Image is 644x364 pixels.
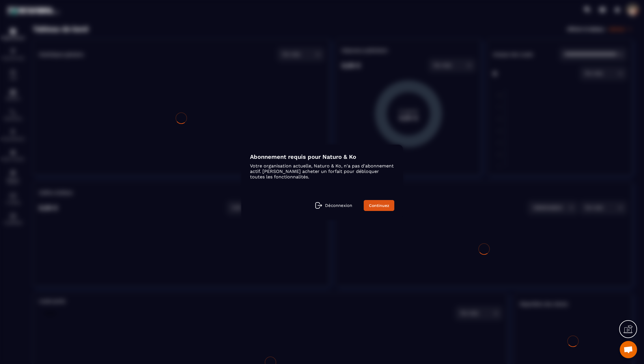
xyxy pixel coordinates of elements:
[325,203,352,208] p: Déconnexion
[620,341,637,358] a: Ouvrir le chat
[315,202,352,209] a: Déconnexion
[250,163,394,180] p: Votre organisation actuelle, Naturo & Ko, n'a pas d'abonnement actif. [PERSON_NAME] acheter un fo...
[250,153,394,160] h4: Abonnement requis pour Naturo & Ko
[364,200,394,211] a: Continuez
